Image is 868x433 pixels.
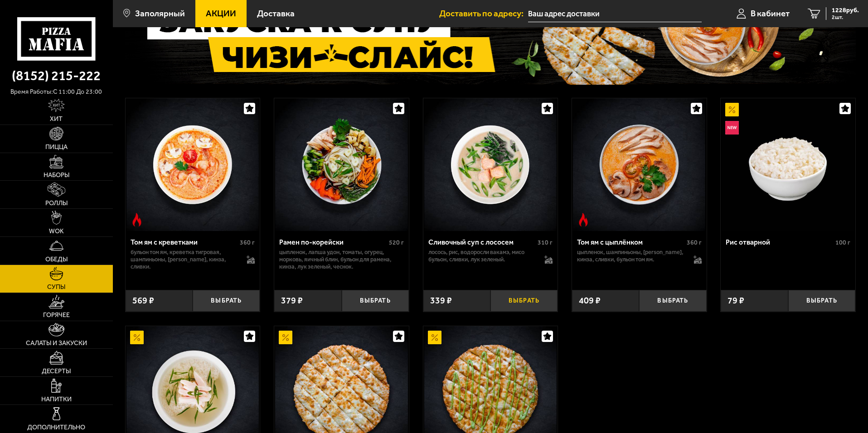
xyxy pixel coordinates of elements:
[27,424,85,431] span: Дополнительно
[577,238,684,246] div: Том ям с цыплёнком
[193,290,260,312] button: Выбрать
[832,14,859,20] span: 2 шт.
[725,121,739,135] img: Новинка
[835,239,850,246] span: 100 г
[279,249,404,270] p: цыпленок, лапша удон, томаты, огурец, морковь, яичный блин, бульон для рамена, кинза, лук зеленый...
[126,98,260,231] a: Острое блюдоТом ям с креветками
[579,296,601,305] span: 409 ₽
[47,284,65,290] span: Супы
[342,290,409,312] button: Выбрать
[389,239,404,246] span: 520 г
[130,213,144,226] img: Острое блюдо
[45,200,68,207] span: Роллы
[206,9,236,18] span: Акции
[722,98,854,231] img: Рис отварной
[50,116,63,122] span: Хит
[528,5,702,22] span: Мурманская область, Печенгский муниципальный округ, Юбилейная улица, 13
[572,98,707,231] a: Острое блюдоТом ям с цыплёнком
[428,331,441,344] img: Акционный
[573,98,705,231] img: Том ям с цыплёнком
[44,172,69,178] span: Наборы
[490,290,558,312] button: Выбрать
[130,331,144,344] img: Акционный
[726,238,833,246] div: Рис отварной
[538,239,553,246] span: 310 г
[43,312,70,318] span: Горячее
[279,331,292,344] img: Акционный
[281,296,303,305] span: 379 ₽
[428,238,536,246] div: Сливочный суп с лососем
[439,9,528,18] span: Доставить по адресу:
[687,239,702,246] span: 360 г
[49,228,64,235] span: WOK
[131,238,238,246] div: Том ям с креветками
[26,340,87,346] span: Салаты и закуски
[751,9,790,18] span: В кабинет
[430,296,452,305] span: 339 ₽
[279,238,387,246] div: Рамен по-корейски
[832,7,859,14] span: 1228 руб.
[788,290,855,312] button: Выбрать
[131,249,238,270] p: бульон том ям, креветка тигровая, шампиньоны, [PERSON_NAME], кинза, сливки.
[45,256,68,263] span: Обеды
[424,98,557,231] img: Сливочный суп с лососем
[257,9,295,18] span: Доставка
[275,98,407,231] img: Рамен по-корейски
[423,98,558,231] a: Сливочный суп с лососем
[727,296,744,305] span: 79 ₽
[639,290,706,312] button: Выбрать
[45,144,68,150] span: Пицца
[528,5,702,22] input: Ваш адрес доставки
[132,296,154,305] span: 569 ₽
[725,103,739,116] img: Акционный
[240,239,255,246] span: 360 г
[577,249,684,263] p: цыпленок, шампиньоны, [PERSON_NAME], кинза, сливки, бульон том ям.
[41,396,72,403] span: Напитки
[577,213,590,226] img: Острое блюдо
[428,249,536,263] p: лосось, рис, водоросли вакамэ, мисо бульон, сливки, лук зеленый.
[274,98,409,231] a: Рамен по-корейски
[42,368,71,375] span: Десерты
[126,98,259,231] img: Том ям с креветками
[135,9,185,18] span: Заполярный
[721,98,855,231] a: АкционныйНовинкаРис отварной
